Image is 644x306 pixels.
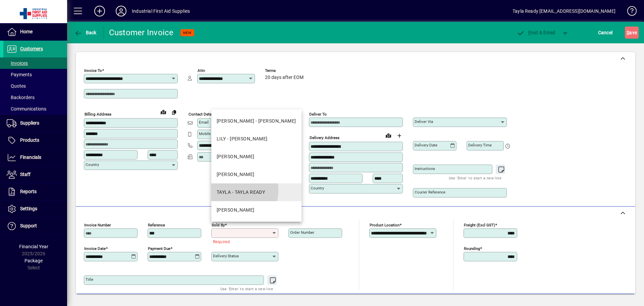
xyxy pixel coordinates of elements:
[20,172,31,177] span: Staff
[370,223,399,227] mat-label: Product location
[3,103,67,115] a: Communications
[7,72,32,77] span: Payments
[217,135,268,142] div: LILY - [PERSON_NAME]
[211,148,302,166] mat-option: ROB - ROBERT KAUIE
[3,92,67,103] a: Backorders
[3,201,67,217] a: Settings
[7,83,26,89] span: Quotes
[3,166,67,183] a: Staff
[3,57,67,69] a: Invoices
[211,130,302,148] mat-option: LILY - LILY SEXTONE
[183,31,192,35] span: NEW
[158,106,169,117] a: View on map
[20,137,39,143] span: Products
[3,115,67,132] a: Suppliers
[513,6,615,16] div: Tayla Ready [EMAIL_ADDRESS][DOMAIN_NAME]
[220,285,273,293] mat-hint: Use 'Enter' to start a new line
[7,106,46,112] span: Communications
[20,155,41,160] span: Financials
[383,130,394,141] a: View on map
[213,254,239,258] mat-label: Delivery status
[211,166,302,183] mat-option: ROSS - ROSS SEXTONE
[20,120,39,126] span: Suppliers
[211,183,302,201] mat-option: TAYLA - TAYLA READY
[19,244,48,249] span: Financial Year
[86,162,99,167] mat-label: Country
[86,277,93,282] mat-label: Title
[265,75,304,80] span: 20 days after EOM
[74,30,97,35] span: Back
[217,153,255,160] div: [PERSON_NAME]
[3,132,67,149] a: Products
[110,5,132,17] button: Profile
[415,143,437,147] mat-label: Delivery date
[72,27,98,39] button: Back
[24,258,43,263] span: Package
[7,60,28,66] span: Invoices
[598,27,613,38] span: Cancel
[148,223,165,227] mat-label: Reference
[415,190,445,194] mat-label: Courier Reference
[89,5,110,17] button: Add
[290,230,314,235] mat-label: Order number
[3,24,67,40] a: Home
[464,223,495,227] mat-label: Freight (excl GST)
[622,1,636,23] a: Knowledge Base
[199,120,209,125] mat-label: Email
[3,218,67,234] a: Support
[309,112,327,117] mat-label: Deliver To
[20,29,33,34] span: Home
[3,149,67,166] a: Financials
[84,223,111,227] mat-label: Invoice number
[84,246,106,251] mat-label: Invoice date
[449,174,501,182] mat-hint: Use 'Enter' to start a new line
[3,69,67,80] a: Payments
[517,30,555,35] span: ost & Email
[217,118,296,125] div: [PERSON_NAME] - [PERSON_NAME]
[213,238,273,245] mat-error: Required
[67,27,104,39] app-page-header-button: Back
[627,27,637,38] span: ave
[84,68,102,73] mat-label: Invoice To
[132,6,190,16] div: Industrial First Aid Supplies
[7,95,35,100] span: Backorders
[394,130,405,141] button: Choose address
[627,30,629,35] span: S
[415,119,433,124] mat-label: Deliver via
[20,206,37,211] span: Settings
[20,46,43,51] span: Customers
[265,69,305,73] span: Terms
[311,186,324,190] mat-label: Country
[468,143,492,147] mat-label: Delivery time
[596,27,614,39] button: Cancel
[625,27,639,39] button: Save
[217,171,255,178] div: [PERSON_NAME]
[198,68,205,73] mat-label: Attn
[217,207,255,214] div: [PERSON_NAME]
[148,246,170,251] mat-label: Payment due
[3,183,67,200] a: Reports
[20,189,37,194] span: Reports
[211,112,302,130] mat-option: FIONA - FIONA MCEWEN
[528,30,531,35] span: P
[199,131,211,136] mat-label: Mobile
[212,223,225,227] mat-label: Sold by
[169,107,179,118] button: Copy to Delivery address
[3,80,67,92] a: Quotes
[464,246,480,251] mat-label: Rounding
[513,27,559,39] button: Post & Email
[211,201,302,219] mat-option: TRUDY - TRUDY DARCY
[109,27,174,38] div: Customer Invoice
[415,166,435,171] mat-label: Instructions
[20,223,37,228] span: Support
[217,189,265,196] div: TAYLA - TAYLA READY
